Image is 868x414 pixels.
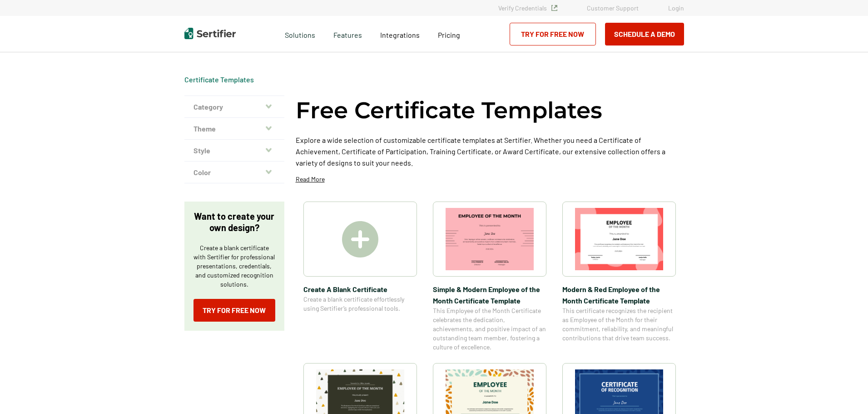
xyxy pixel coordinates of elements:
[303,295,417,313] span: Create a blank certificate effortlessly using Sertifier’s professional tools.
[184,118,284,140] button: Theme
[380,28,420,40] a: Integrations
[498,4,557,12] a: Verify Credentials
[433,202,546,352] a: Simple & Modern Employee of the Month Certificate TemplateSimple & Modern Employee of the Month C...
[184,162,284,183] button: Color
[562,283,676,306] span: Modern & Red Employee of the Month Certificate Template
[668,4,684,12] a: Login
[333,28,362,40] span: Features
[303,283,417,295] span: Create A Blank Certificate
[380,30,420,39] span: Integrations
[446,208,534,270] img: Simple & Modern Employee of the Month Certificate Template
[438,30,460,39] span: Pricing
[296,96,602,125] h1: Free Certificate Templates
[587,4,639,12] a: Customer Support
[184,75,254,84] div: Breadcrumb
[562,306,676,343] span: This certificate recognizes the recipient as Employee of the Month for their commitment, reliabil...
[184,96,284,118] button: Category
[296,175,325,184] p: Read More
[575,208,663,270] img: Modern & Red Employee of the Month Certificate Template
[184,75,254,84] a: Certificate Templates
[342,221,378,257] img: Create A Blank Certificate
[438,28,460,40] a: Pricing
[551,5,557,11] img: Verified
[184,140,284,162] button: Style
[510,23,596,45] a: Try for Free Now
[193,211,275,233] p: Want to create your own design?
[433,283,546,306] span: Simple & Modern Employee of the Month Certificate Template
[193,299,275,322] a: Try for Free Now
[193,243,275,289] p: Create a blank certificate with Sertifier for professional presentations, credentials, and custom...
[285,28,315,40] span: Solutions
[433,306,546,352] span: This Employee of the Month Certificate celebrates the dedication, achievements, and positive impa...
[562,202,676,352] a: Modern & Red Employee of the Month Certificate TemplateModern & Red Employee of the Month Certifi...
[296,134,684,168] p: Explore a wide selection of customizable certificate templates at Sertifier. Whether you need a C...
[184,28,236,39] img: Sertifier | Digital Credentialing Platform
